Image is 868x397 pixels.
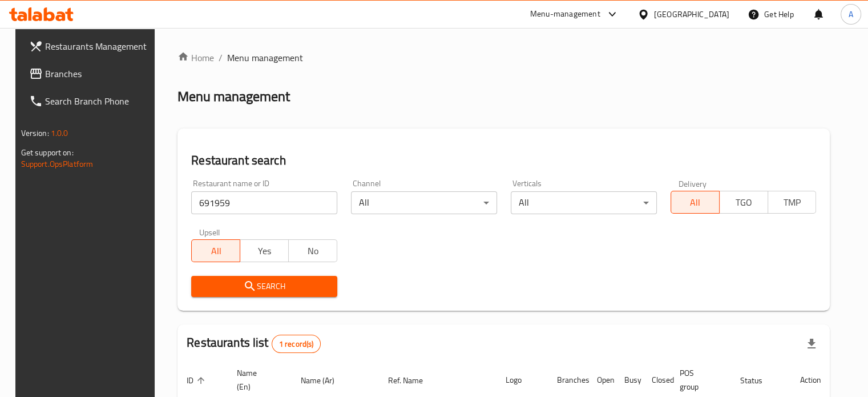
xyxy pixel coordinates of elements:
[20,87,160,115] a: Search Branch Phone
[45,94,151,108] span: Search Branch Phone
[671,191,720,214] button: All
[679,179,707,187] label: Delivery
[21,126,49,141] span: Version:
[719,191,768,214] button: TGO
[798,330,825,358] div: Export file
[45,67,151,81] span: Branches
[351,191,497,214] div: All
[51,126,68,141] span: 1.0.0
[191,239,240,262] button: All
[196,243,236,259] span: All
[177,51,214,65] a: Home
[187,334,321,353] h2: Restaurants list
[773,194,812,211] span: TMP
[740,374,777,387] span: Status
[849,8,853,21] span: A
[511,191,657,214] div: All
[200,279,328,294] span: Search
[724,194,764,211] span: TGO
[293,243,333,259] span: No
[187,374,208,387] span: ID
[240,239,289,262] button: Yes
[676,194,715,211] span: All
[768,191,817,214] button: TMP
[219,51,223,65] li: /
[20,33,160,60] a: Restaurants Management
[227,51,303,65] span: Menu management
[191,276,337,297] button: Search
[530,7,600,21] div: Menu-management
[679,366,717,394] span: POS group
[20,60,160,87] a: Branches
[199,228,220,236] label: Upsell
[272,339,321,350] span: 1 record(s)
[177,51,830,65] nav: breadcrumb
[177,87,290,106] h2: Menu management
[245,243,284,259] span: Yes
[301,374,349,387] span: Name (Ar)
[21,157,94,171] a: Support.OpsPlatform
[191,152,816,169] h2: Restaurant search
[237,366,278,394] span: Name (En)
[388,374,438,387] span: Ref. Name
[21,145,74,160] span: Get support on:
[288,239,337,262] button: No
[45,39,151,53] span: Restaurants Management
[191,191,337,214] input: Search for restaurant name or ID..
[654,8,729,21] div: [GEOGRAPHIC_DATA]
